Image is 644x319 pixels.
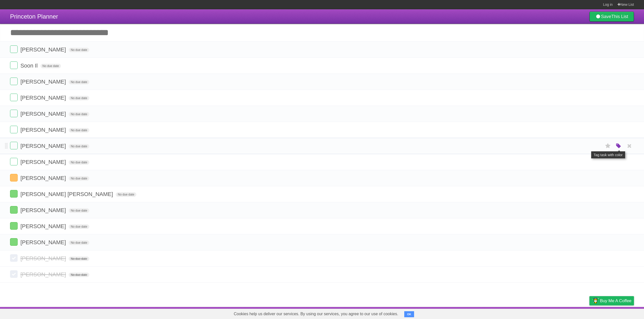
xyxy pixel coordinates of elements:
[20,46,67,53] span: [PERSON_NAME]
[10,158,18,165] label: Done
[10,45,18,53] label: Done
[20,111,67,117] span: [PERSON_NAME]
[611,14,628,19] b: This List
[20,143,67,149] span: [PERSON_NAME]
[589,12,634,22] a: SaveThis List
[20,271,67,278] span: [PERSON_NAME]
[69,128,89,133] span: No due date
[10,190,18,198] label: Done
[10,126,18,133] label: Done
[592,296,599,305] img: Buy me a coffee
[69,257,89,261] span: No due date
[539,308,559,318] a: Developers
[10,238,18,246] label: Done
[20,62,39,69] span: Soon Il
[589,296,634,305] a: Buy me a coffee
[69,208,89,213] span: No due date
[229,309,403,319] span: Cookies help us deliver our services. By using our services, you agree to our use of cookies.
[69,224,89,229] span: No due date
[20,175,67,181] span: [PERSON_NAME]
[20,127,67,133] span: [PERSON_NAME]
[583,308,596,318] a: Privacy
[20,207,67,213] span: [PERSON_NAME]
[20,191,114,197] span: [PERSON_NAME] [PERSON_NAME]
[69,112,89,116] span: No due date
[69,240,89,245] span: No due date
[522,308,533,318] a: About
[69,273,89,277] span: No due date
[69,144,89,149] span: No due date
[69,80,89,84] span: No due date
[10,142,18,149] label: Done
[10,270,18,278] label: Done
[116,192,136,197] span: No due date
[10,78,18,85] label: Done
[600,296,631,305] span: Buy me a coffee
[10,174,18,181] label: Done
[20,79,67,85] span: [PERSON_NAME]
[69,48,89,52] span: No due date
[404,311,414,317] button: OK
[10,222,18,230] label: Done
[10,206,18,214] label: Done
[10,94,18,101] label: Done
[20,159,67,165] span: [PERSON_NAME]
[10,13,58,20] span: Princeton Planner
[69,176,89,181] span: No due date
[20,223,67,229] span: [PERSON_NAME]
[603,142,613,150] label: Star task
[41,64,61,68] span: No due date
[10,110,18,117] label: Done
[69,96,89,100] span: No due date
[69,160,89,165] span: No due date
[10,61,18,69] label: Done
[20,95,67,101] span: [PERSON_NAME]
[20,239,67,245] span: [PERSON_NAME]
[10,254,18,262] label: Done
[602,308,634,318] a: Suggest a feature
[566,308,577,318] a: Terms
[20,255,67,262] span: [PERSON_NAME]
